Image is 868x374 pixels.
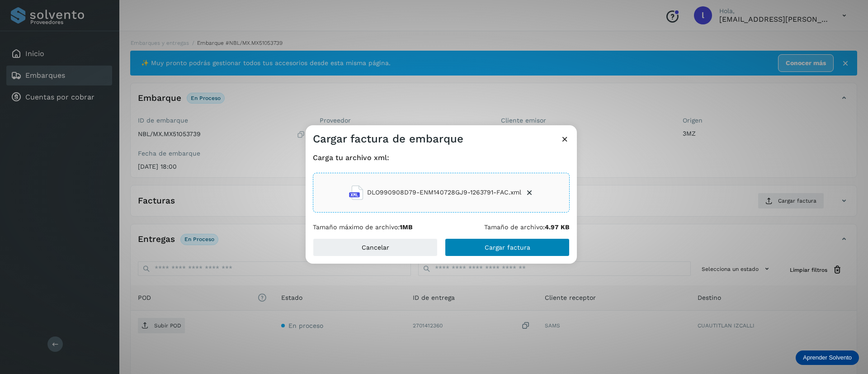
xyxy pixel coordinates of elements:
b: 4.97 KB [545,223,570,231]
span: Cargar factura [485,244,530,251]
h4: Carga tu archivo xml: [313,153,570,162]
p: Aprender Solvento [803,354,852,361]
b: 1MB [400,223,413,231]
button: Cancelar [313,238,438,256]
p: Tamaño máximo de archivo: [313,223,413,231]
span: Cancelar [362,244,389,251]
span: DLO990908D79-ENM140728GJ9-1263791-FAC.xml [367,188,521,197]
h3: Cargar factura de embarque [313,133,463,146]
button: Cargar factura [445,238,570,256]
p: Tamaño de archivo: [484,223,570,231]
div: Aprender Solvento [796,350,859,365]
